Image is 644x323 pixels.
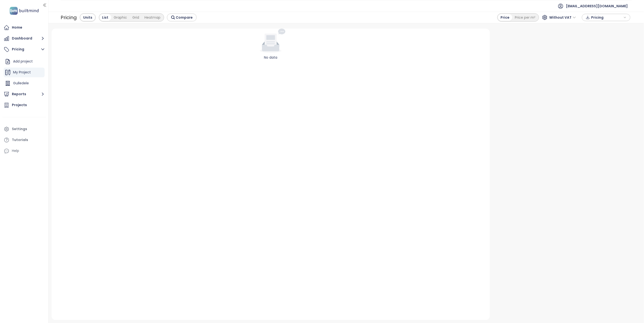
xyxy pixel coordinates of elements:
[176,15,193,20] span: Compare
[13,70,31,75] span: My Project
[8,6,40,16] img: logo
[2,146,46,156] div: Help
[111,14,130,21] div: Graphic
[498,14,512,21] div: Price
[585,14,628,21] div: button
[12,24,22,31] div: Home
[4,68,45,77] div: My Project
[100,14,111,21] div: List
[12,137,28,143] div: Tutorials
[80,14,95,21] div: Units
[167,14,197,21] button: Compare
[549,14,576,21] span: Without VAT
[566,0,628,12] span: [EMAIL_ADDRESS][DOMAIN_NAME]
[2,45,46,54] button: Pricing
[2,135,46,145] a: Tutorials
[512,14,538,21] div: Price per m²
[13,58,33,64] div: Add project
[12,102,27,108] div: Projects
[2,34,46,43] button: Dashboard
[12,148,19,154] div: Help
[12,126,27,132] div: Settings
[61,13,77,22] div: Pricing
[4,79,45,88] div: Gulledele
[4,57,45,66] div: Add project
[591,14,622,21] span: Pricing
[2,124,46,134] a: Settings
[142,14,163,21] div: Heatmap
[13,81,29,86] span: Gulledele
[130,14,142,21] div: Grid
[2,100,46,110] a: Projects
[54,55,488,60] div: No data
[2,23,46,32] a: Home
[2,89,46,99] button: Reports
